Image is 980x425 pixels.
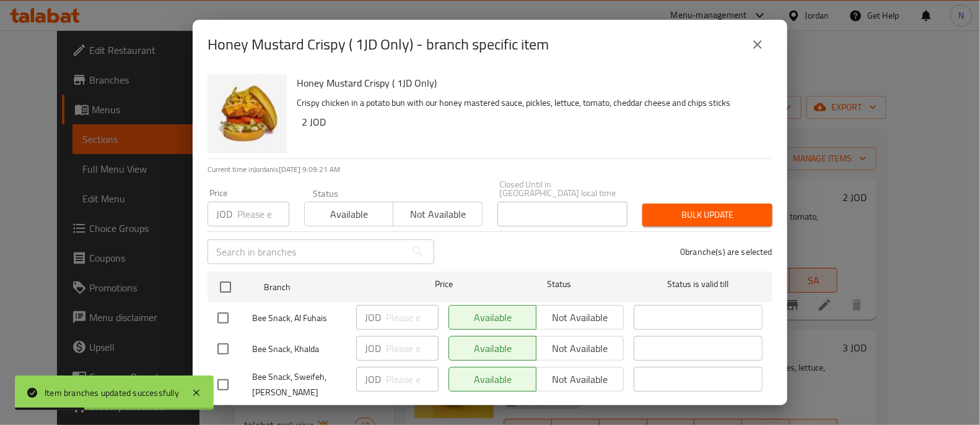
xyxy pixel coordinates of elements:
button: Available [304,202,393,226]
button: Not available [393,202,482,226]
p: JOD [216,207,232,221]
input: Please enter price [237,202,289,226]
p: Current time in Jordan is [DATE] 9:09:21 AM [208,164,772,175]
h6: 2 JOD [302,113,763,131]
h2: Honey Mustard Crispy ( 1JD Only) - branch specific item [208,35,549,54]
p: JOD [365,310,381,325]
input: Please enter price [386,367,439,392]
h6: Honey Mustard Crispy ( 1JD Only) [297,74,763,92]
input: Please enter price [386,336,439,361]
span: Available [310,205,388,223]
span: Status [495,277,624,292]
span: Bulk update [652,207,763,223]
input: Search in branches [208,239,406,264]
p: JOD [365,372,381,387]
input: Please enter price [386,305,439,330]
span: Status is valid till [634,277,763,292]
p: Crispy chicken in a potato bun with our honey mastered sauce, pickles, lettuce, tomato, cheddar c... [297,95,763,111]
button: close [743,30,772,59]
button: Bulk update [642,204,772,226]
p: JOD [365,341,381,356]
span: Not available [398,205,477,223]
img: Honey Mustard Crispy ( 1JD Only) [208,74,287,153]
span: Bee Snack, Al Fuhais [252,311,346,326]
span: Bee Snack, Sweifeh, [PERSON_NAME] [252,369,346,400]
span: Branch [264,280,393,295]
p: 0 branche(s) are selected [680,246,772,258]
span: Price [403,277,485,292]
span: Bee Snack, Khalda [252,341,346,357]
div: Item branches updated successfully [45,386,179,400]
